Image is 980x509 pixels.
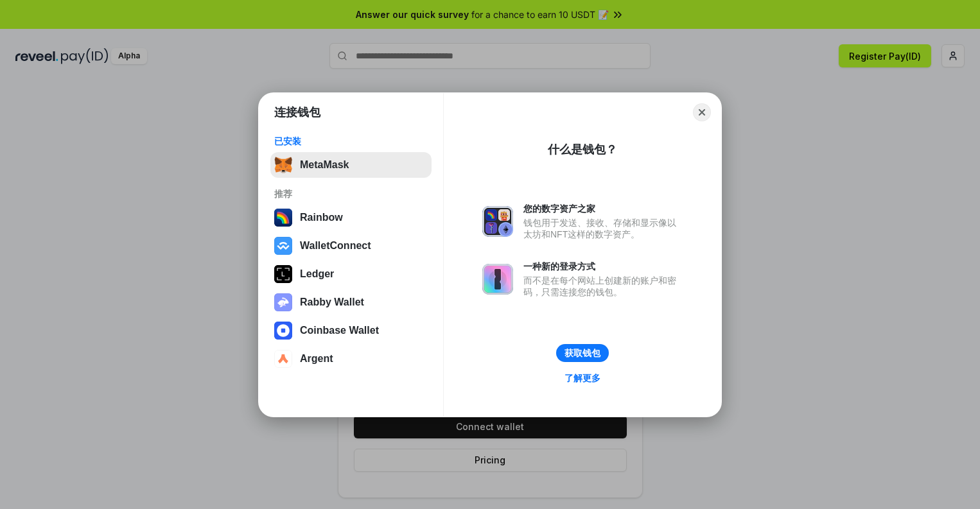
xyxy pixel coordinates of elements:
div: Coinbase Wallet [300,325,379,336]
div: 获取钱包 [564,347,600,359]
h1: 连接钱包 [274,105,320,120]
a: 了解更多 [557,370,608,386]
button: 获取钱包 [556,344,609,362]
img: svg+xml,%3Csvg%20width%3D%2228%22%20height%3D%2228%22%20viewBox%3D%220%200%2028%2028%22%20fill%3D... [274,350,292,368]
div: WalletConnect [300,240,371,252]
div: 钱包用于发送、接收、存储和显示像以太坊和NFT这样的数字资产。 [523,217,683,240]
button: Rainbow [270,205,432,230]
div: 而不是在每个网站上创建新的账户和密码，只需连接您的钱包。 [523,275,683,298]
div: MetaMask [300,159,349,171]
button: WalletConnect [270,233,432,259]
div: Ledger [300,268,334,280]
div: 您的数字资产之家 [523,203,683,214]
img: svg+xml,%3Csvg%20xmlns%3D%22http%3A%2F%2Fwww.w3.org%2F2000%2Fsvg%22%20width%3D%2228%22%20height%3... [274,265,292,283]
img: svg+xml,%3Csvg%20xmlns%3D%22http%3A%2F%2Fwww.w3.org%2F2000%2Fsvg%22%20fill%3D%22none%22%20viewBox... [482,264,513,295]
button: Argent [270,346,432,372]
button: MetaMask [270,152,432,178]
img: svg+xml,%3Csvg%20width%3D%2228%22%20height%3D%2228%22%20viewBox%3D%220%200%2028%2028%22%20fill%3D... [274,322,292,340]
img: svg+xml,%3Csvg%20xmlns%3D%22http%3A%2F%2Fwww.w3.org%2F2000%2Fsvg%22%20fill%3D%22none%22%20viewBox... [274,293,292,311]
div: 推荐 [274,188,428,200]
img: svg+xml,%3Csvg%20width%3D%22120%22%20height%3D%22120%22%20viewBox%3D%220%200%20120%20120%22%20fil... [274,209,292,227]
div: 什么是钱包？ [548,142,617,157]
button: Ledger [270,261,432,287]
button: Coinbase Wallet [270,318,432,343]
div: 已安装 [274,135,428,147]
img: svg+xml,%3Csvg%20fill%3D%22none%22%20height%3D%2233%22%20viewBox%3D%220%200%2035%2033%22%20width%... [274,156,292,174]
div: Rainbow [300,212,343,223]
img: svg+xml,%3Csvg%20xmlns%3D%22http%3A%2F%2Fwww.w3.org%2F2000%2Fsvg%22%20fill%3D%22none%22%20viewBox... [482,206,513,237]
button: Rabby Wallet [270,289,432,315]
div: Argent [300,353,333,365]
img: svg+xml,%3Csvg%20width%3D%2228%22%20height%3D%2228%22%20viewBox%3D%220%200%2028%2028%22%20fill%3D... [274,237,292,255]
div: Rabby Wallet [300,297,364,308]
div: 一种新的登录方式 [523,261,683,272]
div: 了解更多 [564,372,600,384]
button: Close [693,103,711,121]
